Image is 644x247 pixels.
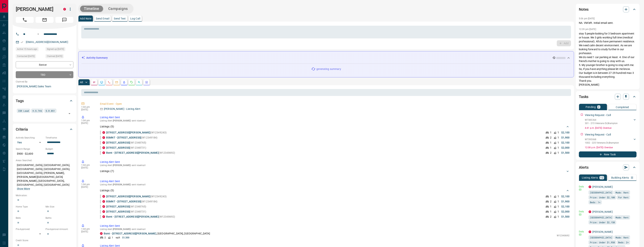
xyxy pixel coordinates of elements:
[106,151,175,155] p: (W12348692)
[16,83,73,90] p: [PERSON_NAME] Sales Team
[100,232,103,235] div: property.ca
[550,210,552,214] p: 1
[550,151,552,155] p: 2
[590,216,612,219] span: [GEOGRAPHIC_DATA]
[585,118,618,122] p: W7385364
[81,164,94,166] p: 1:04 pm
[590,191,612,194] span: [GEOGRAPHIC_DATA]
[585,122,618,125] p: 301 - 215 Veterans Dr , Brampton
[104,107,140,111] p: [PERSON_NAME] - Listing Alert
[17,187,30,191] button: Show More
[16,98,24,104] h2: Tags
[550,205,552,209] p: 1
[46,109,55,113] span: S.R.851
[108,81,111,84] svg: Calls
[112,236,113,239] p: 1
[102,195,105,198] div: property.ca
[102,215,105,218] div: property.ca
[145,81,148,84] svg: Agent Actions
[102,200,105,203] div: property.ca
[81,230,94,233] p: [DATE]
[558,141,559,145] p: 1
[558,131,559,135] p: 1
[100,125,114,129] p: Listings: ( 5 )
[104,236,106,239] p: 2
[96,17,109,20] p: Send Email
[106,210,130,213] a: [STREET_ADDRESS]
[16,151,44,157] p: $900 - $2,600
[100,164,569,167] p: Listing Alert : - sent via email
[102,210,105,213] div: property.ca
[316,67,341,71] p: generating summary
[16,71,73,78] div: TBD
[63,8,66,10] div: property.ca
[45,136,73,139] p: Timeframe:
[81,54,571,61] div: Activity Summary
[579,21,637,25] p: NA. VM left. Initial email sent.
[579,17,595,20] p: 5:06 pm [DATE]
[130,17,140,20] p: Log Call
[579,151,637,157] button: New Task
[106,131,167,135] p: (W12349243)
[123,81,126,84] svg: Listing Alerts
[100,224,569,228] p: Listing Alert Sent
[550,200,552,204] p: 2
[45,228,73,231] p: Pre-Approval Amount:
[106,200,141,203] a: BSMNT - [STREET_ADDRESS]
[100,228,569,231] p: Listing Alert : - sent via email
[558,151,559,155] p: 1
[102,136,105,139] div: property.ca
[106,215,175,219] p: (W12348692)
[81,186,94,188] p: [DATE]
[106,146,146,150] p: (W12348731)
[106,215,159,218] a: Bsmt - [STREET_ADDRESS][PERSON_NAME]
[67,111,72,116] button: Open
[592,210,613,213] a: [PERSON_NAME]
[47,54,62,58] span: Claimed [DATE]
[47,47,64,51] span: Signed up [DATE]
[590,220,615,224] span: Price: Under $2,150
[585,118,637,126] div: W7385364301 - 215 Veterans Dr,Brampton
[16,147,44,151] p: Search Range:
[558,200,559,204] p: 1
[122,236,130,239] p: $1,500
[561,141,569,145] p: $2,100
[17,54,35,58] span: Contacted [DATE]
[113,119,130,122] span: [PERSON_NAME]
[585,138,619,141] p: W7395068
[592,185,613,188] a: [PERSON_NAME]
[100,169,114,173] p: Listings: ( 7 )
[16,159,73,162] p: Areas Searched:
[80,17,91,20] p: Add Note
[589,186,591,188] div: property.ca
[100,81,103,84] svg: Lead Browsing Activity
[561,131,569,135] p: $2,100
[590,236,612,239] span: [GEOGRAPHIC_DATA]
[579,94,588,100] h2: Tasks
[36,32,40,36] button: Open
[616,191,629,194] span: Mode: Rent
[16,194,73,197] p: Motivation:
[16,80,73,83] p: Claimed By:
[16,126,28,132] h2: Criteria
[26,40,68,43] a: [EMAIL_ADDRESS][DOMAIN_NAME]
[550,146,552,150] p: 1
[618,195,629,199] span: For Rent
[16,205,44,208] p: Home Type:
[590,200,600,204] span: Beds: 1+
[100,160,569,164] p: Listing Alert Sent
[102,141,105,144] div: property.ca
[585,146,637,149] p: 12:08 p.m. [DATE] - Overdue
[81,108,94,111] p: [DATE]
[631,176,633,179] p: 0
[589,210,591,213] div: property.ca
[585,141,619,144] p: 1002 - 225 Veterans Dr , Brampton
[113,164,130,167] span: [PERSON_NAME]
[55,17,73,23] span: Message
[589,231,591,233] div: property.ca
[579,5,637,14] div: Notes
[600,176,603,179] p: 12
[115,236,120,239] p: - sqft
[21,41,23,43] svg: Email Verified
[558,195,559,198] p: 1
